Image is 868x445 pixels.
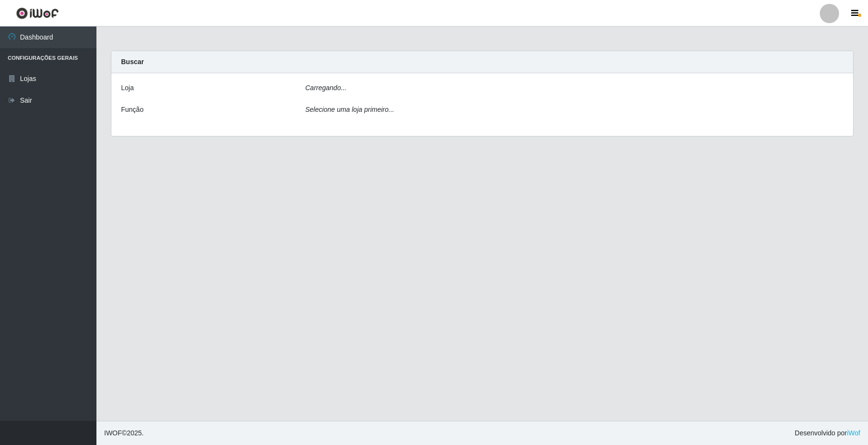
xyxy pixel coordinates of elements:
strong: Buscar [121,58,144,66]
span: IWOF [104,429,122,437]
span: Desenvolvido por [795,428,860,438]
i: Carregando... [305,84,347,92]
label: Função [121,105,144,115]
span: © 2025 . [104,428,144,438]
label: Loja [121,83,134,93]
img: CoreUI Logo [16,7,59,19]
i: Selecione uma loja primeiro... [305,106,394,113]
a: iWof [847,429,860,437]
